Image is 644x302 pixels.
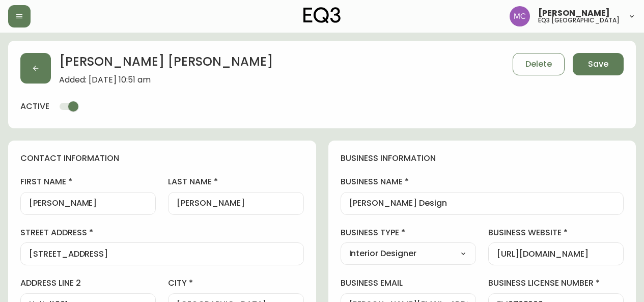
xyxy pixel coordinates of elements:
[510,6,530,26] img: 6dbdb61c5655a9a555815750a11666cc
[20,176,156,187] label: first name
[20,278,156,289] label: address line 2
[59,75,273,85] span: Added: [DATE] 10:51 am
[588,59,608,70] span: Save
[168,176,303,187] label: last name
[513,53,565,75] button: Delete
[168,278,303,289] label: city
[341,176,624,187] label: business name
[497,249,615,259] input: https://www.designshop.com
[573,53,624,75] button: Save
[20,153,304,164] h4: contact information
[20,227,304,238] label: street address
[341,278,476,289] label: business email
[525,59,552,70] span: Delete
[20,101,49,112] h4: active
[488,278,624,289] label: business license number
[341,227,476,238] label: business type
[488,227,624,238] label: business website
[538,9,610,17] span: [PERSON_NAME]
[59,53,273,75] h2: [PERSON_NAME] [PERSON_NAME]
[538,17,620,23] h5: eq3 [GEOGRAPHIC_DATA]
[341,153,624,164] h4: business information
[303,7,341,23] img: logo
